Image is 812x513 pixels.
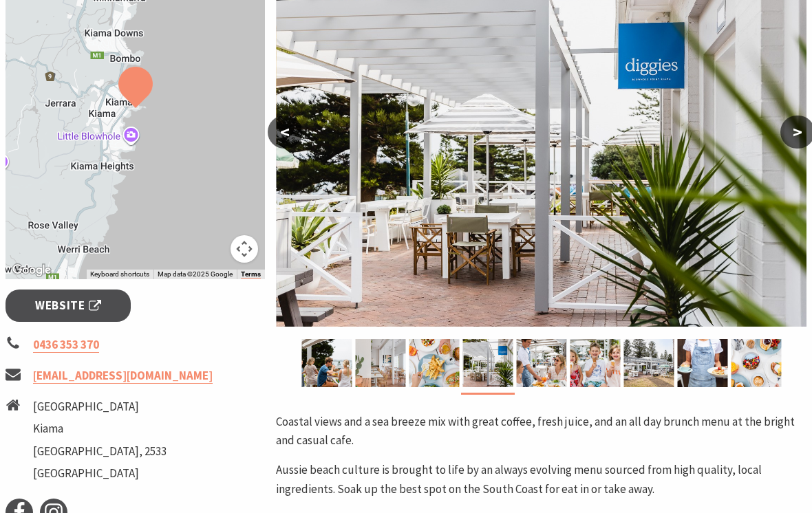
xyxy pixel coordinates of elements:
a: Click to see this area on Google Maps [9,261,54,279]
button: < [268,116,302,149]
button: Map camera controls [231,235,258,263]
a: Terms (opens in new tab) [241,270,261,279]
img: Google [9,261,54,279]
li: [GEOGRAPHIC_DATA], 2533 [33,442,167,461]
li: Kiama [33,419,167,438]
li: [GEOGRAPHIC_DATA] [33,464,167,483]
p: Coastal views and a sea breeze mix with great coffee, fresh juice, and an all day brunch menu at ... [276,413,806,450]
span: Website [35,296,101,315]
img: Diggies Kiama cafe and restaurant Blowhole Point [301,339,352,387]
a: Website [6,290,131,322]
a: [EMAIL_ADDRESS][DOMAIN_NAME] [33,368,213,384]
a: 0436 353 370 [33,337,99,353]
li: [GEOGRAPHIC_DATA] [33,397,167,416]
button: Keyboard shortcuts [90,270,149,279]
p: Aussie beach culture is brought to life by an always evolving menu sourced from high quality, loc... [276,461,806,498]
span: Map data ©2025 Google [158,270,233,278]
